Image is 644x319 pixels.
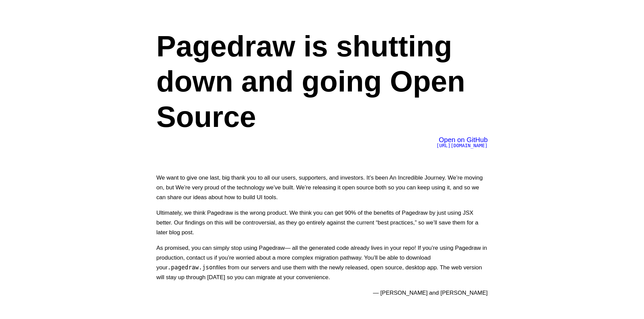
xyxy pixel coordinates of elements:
p: Ultimately, we think Pagedraw is the wrong product. We think you can get 90% of the benefits of P... [157,208,488,237]
p: We want to give one last, big thank you to all our users, supporters, and investors. It’s been An... [157,173,488,202]
p: — [PERSON_NAME] and [PERSON_NAME] [157,288,488,298]
a: Open on GitHub[URL][DOMAIN_NAME] [436,137,488,148]
code: .pagedraw.json [168,264,216,271]
span: [URL][DOMAIN_NAME] [436,143,488,148]
p: As promised, you can simply stop using Pagedraw— all the generated code already lives in your rep... [157,243,488,282]
h1: Pagedraw is shutting down and going Open Source [157,29,488,134]
span: Open on GitHub [439,136,488,143]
